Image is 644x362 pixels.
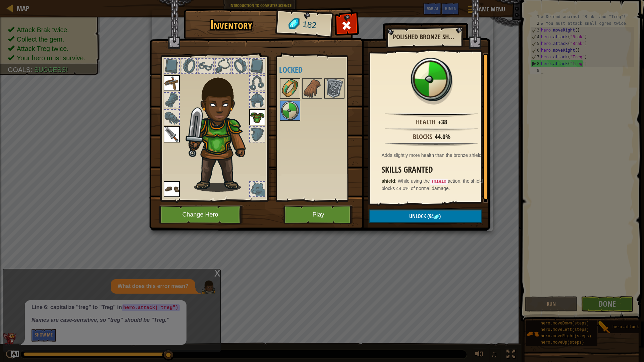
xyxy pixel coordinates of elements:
span: 182 [302,18,317,32]
h3: Skills Granted [382,165,485,174]
div: Blocks [413,132,432,142]
span: (94 [426,213,434,220]
img: raider_hair.png [185,68,258,192]
img: portrait.png [164,126,180,142]
div: Health [416,117,435,127]
button: Unlock(94) [369,209,482,223]
div: +38 [438,117,447,127]
img: portrait.png [164,75,180,91]
img: portrait.png [249,109,265,125]
span: Unlock [409,213,426,220]
h4: Locked [279,65,363,74]
span: : [395,178,398,184]
img: portrait.png [303,79,322,98]
button: Change Hero [159,205,244,224]
strong: shield [382,178,395,184]
span: ) [439,213,441,220]
span: While using the action, the shield blocks 44.0% of normal damage. [382,178,483,191]
img: portrait.png [410,58,453,101]
h1: Inventory [189,18,274,32]
img: hr.png [385,127,478,132]
div: 44.0% [435,132,450,142]
img: hr.png [385,113,478,117]
img: hr.png [385,142,478,146]
div: Adds slightly more health than the bronze shield. [382,152,485,159]
img: portrait.png [164,181,180,197]
img: gem.png [434,214,439,220]
img: portrait.png [281,79,300,98]
img: portrait.png [281,101,300,120]
code: shield [430,179,447,185]
button: Play [283,205,354,224]
img: portrait.png [325,79,344,98]
h2: Polished Bronze Shield [393,33,456,41]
